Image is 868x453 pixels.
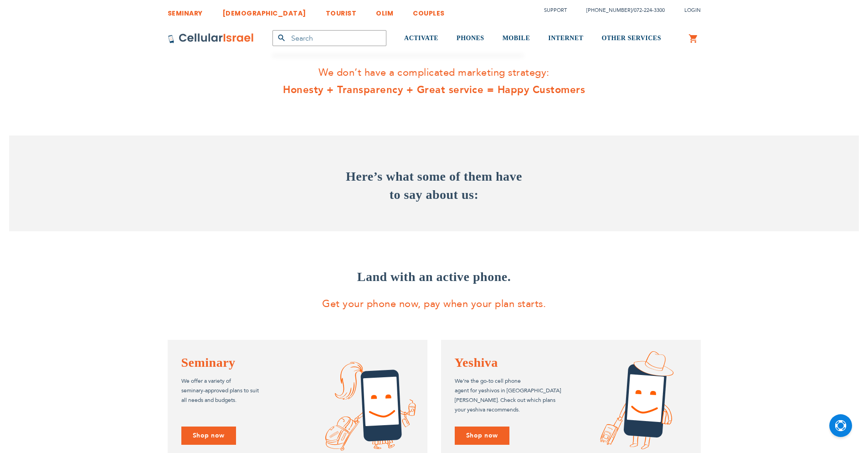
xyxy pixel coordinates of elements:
a: [PHONE_NUMBER] [586,7,632,14]
img: Cellular Israel Logo [168,33,254,44]
span: PHONES [457,35,484,42]
a: OLIM [376,2,393,19]
h3: Here’s what some of them have to say about us: [168,167,701,204]
a: [DEMOGRAPHIC_DATA] [222,2,306,19]
a: COUPLES [413,2,445,19]
span: Login [684,7,701,14]
li: / [577,4,665,17]
span: MOBILE [503,35,530,42]
p: Get your phone now, pay when your plan starts. [168,295,701,313]
a: Support [544,7,567,14]
a: TOURIST [326,2,357,19]
span: INTERNET [548,35,583,42]
h4: Seminary [181,354,414,372]
strong: Honesty + Transparency + Great service = Happy Customers [168,81,701,99]
a: 072-224-3300 [634,7,665,14]
a: ACTIVATE [404,21,438,56]
a: MOBILE [503,21,530,56]
h4: Yeshiva [455,354,687,372]
a: INTERNET [548,21,583,56]
input: Search [272,30,386,46]
p: We’re the go-to cell phone agent for yeshivos in [GEOGRAPHIC_DATA] [PERSON_NAME]. Check out which... [455,376,687,415]
span: OTHER SERVICES [601,35,661,42]
p: We don’t have a complicated marketing strategy: [168,64,701,99]
a: SEMINARY [168,2,203,19]
span: ACTIVATE [404,35,438,42]
a: Shop now [455,427,509,445]
a: PHONES [457,21,484,56]
a: Shop now [181,427,236,445]
a: OTHER SERVICES [601,21,661,56]
p: We offer a variety of seminary-approved plans to suit all needs and budgets. [181,376,414,405]
h3: Land with an active phone. [168,268,701,286]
